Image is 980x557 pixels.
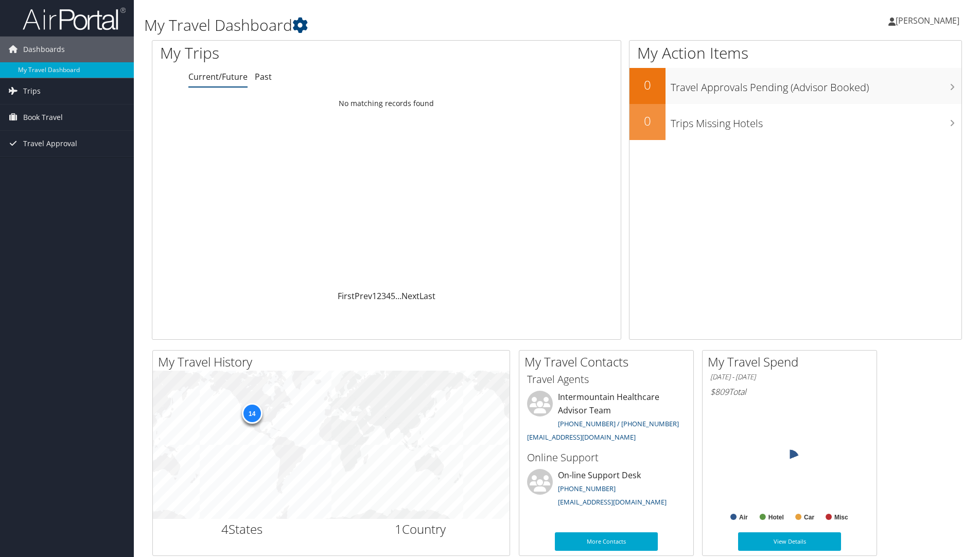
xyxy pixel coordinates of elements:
h2: My Travel Contacts [524,353,693,371]
h1: My Action Items [629,42,961,64]
span: $809 [710,386,729,397]
span: [PERSON_NAME] [896,15,959,26]
h3: Online Support [527,450,686,465]
text: Air [739,514,748,521]
h2: 0 [629,76,666,94]
a: 0Trips Missing Hotels [629,104,961,140]
text: Hotel [768,514,784,521]
a: 0Travel Approvals Pending (Advisor Booked) [629,68,961,104]
li: Intermountain Healthcare Advisor Team [522,391,691,446]
h1: My Travel Dashboard [144,14,694,36]
text: Misc [834,514,848,521]
h2: 0 [629,112,666,130]
span: Book Travel [23,105,63,130]
a: 5 [391,290,395,302]
a: [EMAIL_ADDRESS][DOMAIN_NAME] [527,432,636,442]
a: [EMAIL_ADDRESS][DOMAIN_NAME] [558,497,667,507]
a: View Details [738,532,841,551]
h2: Country [339,520,502,538]
a: Last [419,290,435,302]
h3: Trips Missing Hotels [671,111,961,131]
a: 4 [386,290,391,302]
h2: States [161,520,324,538]
span: Dashboards [23,37,65,62]
a: First [338,290,355,302]
a: [PHONE_NUMBER] / [PHONE_NUMBER] [558,419,679,428]
a: 3 [381,290,386,302]
a: [PHONE_NUMBER] [558,484,616,493]
a: Next [401,290,419,302]
a: Past [255,71,272,82]
h2: My Travel Spend [708,353,877,371]
a: 1 [372,290,377,302]
span: Travel Approval [23,131,77,156]
li: On-line Support Desk [522,469,691,511]
img: airportal-logo.png [23,7,126,31]
a: 2 [377,290,381,302]
h3: Travel Agents [527,372,686,387]
span: … [395,290,401,302]
span: 1 [395,520,402,537]
a: More Contacts [555,532,658,551]
a: [PERSON_NAME] [888,5,970,36]
a: Current/Future [188,71,248,82]
div: 14 [241,403,262,424]
h6: Total [710,386,869,397]
a: Prev [355,290,372,302]
h6: [DATE] - [DATE] [710,372,869,382]
td: No matching records found [152,94,621,113]
span: 4 [221,520,229,537]
text: Car [804,514,814,521]
span: Trips [23,78,41,104]
h3: Travel Approvals Pending (Advisor Booked) [671,75,961,95]
h1: My Trips [160,42,418,64]
h2: My Travel History [158,353,510,371]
